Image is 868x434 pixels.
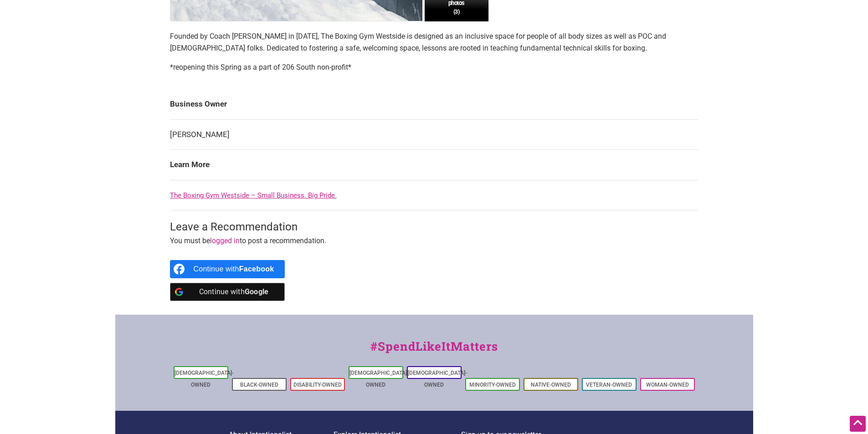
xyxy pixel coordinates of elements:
p: Founded by Coach [PERSON_NAME] in [DATE], The Boxing Gym Westside is designed as an inclusive spa... [170,31,699,54]
td: [PERSON_NAME] [170,119,699,150]
div: #SpendLikeItMatters [115,337,753,364]
p: You must be to post a recommendation. [170,235,699,247]
a: Continue with <b>Facebook</b> [170,260,285,278]
a: Native-Owned [531,382,571,388]
td: Learn More [170,150,699,180]
a: [DEMOGRAPHIC_DATA]-Owned [408,370,467,388]
a: [DEMOGRAPHIC_DATA]-Owned [349,370,409,388]
p: *reopening this Spring as a part of 206 South non-profit* [170,61,699,73]
a: Black-Owned [240,382,278,388]
a: [DEMOGRAPHIC_DATA]-Owned [175,370,234,388]
a: Veteran-Owned [586,382,632,388]
a: Minority-Owned [469,382,516,388]
a: Continue with <b>Google</b> [170,283,285,301]
div: Continue with [194,283,274,301]
h3: Leave a Recommendation [170,220,699,235]
div: Continue with [194,260,274,278]
a: Disability-Owned [293,382,342,388]
b: Facebook [239,265,274,273]
td: Business Owner [170,89,699,119]
a: logged in [210,236,240,245]
a: Woman-Owned [646,382,689,388]
a: The Boxing Gym Westside – Small Business. Big Pride. [170,191,337,199]
div: Scroll Back to Top [850,416,866,432]
b: Google [245,287,269,296]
